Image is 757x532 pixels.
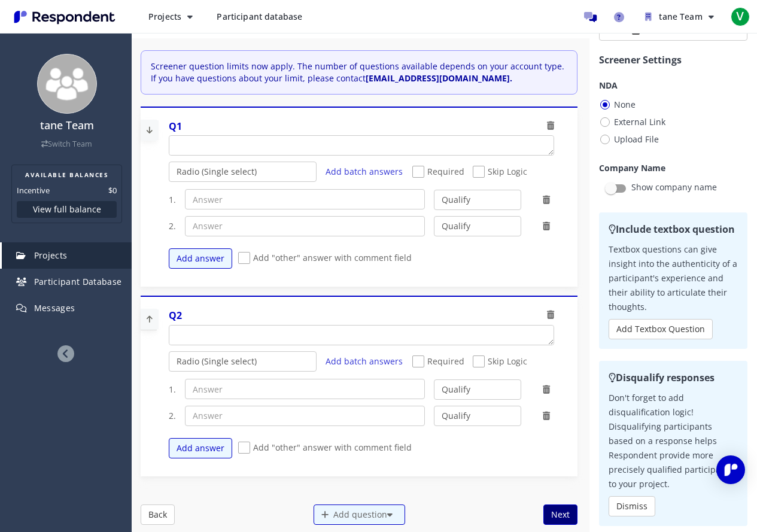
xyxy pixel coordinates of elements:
[10,7,120,27] img: Respondent
[728,6,752,28] button: V
[609,319,713,339] button: Add Textbox Question
[412,166,464,180] span: Required
[326,355,403,367] span: Add batch answers
[578,5,602,29] a: Message participants
[599,98,636,112] span: None
[238,252,412,266] span: Add "other" answer with comment field
[609,222,738,236] h2: Include textbox question
[543,504,577,525] button: Next
[217,11,302,22] span: Participant database
[169,326,554,345] textarea: Which of the following categories best describes your firm's total assets under management (AUM)?
[599,53,747,67] h1: Screener Settings
[11,165,122,223] section: Balance summary
[412,355,464,370] span: Required
[34,250,68,261] span: Projects
[473,355,527,370] span: Skip Logic
[731,7,750,26] span: V
[139,6,202,28] button: Projects
[609,496,655,516] button: Dismiss
[326,166,403,178] a: Add batch answers
[599,132,659,147] span: Upload File
[8,120,126,132] h4: tane Team
[185,216,425,236] input: Answer
[17,201,117,218] button: View full balance
[609,242,738,314] p: Textbox questions can give insight into the authenticity of a participant's experience and their ...
[185,379,425,399] input: Answer
[41,139,92,149] a: Switch Team
[169,248,232,269] button: Add answer
[169,438,232,458] button: Add answer
[238,442,412,456] span: Add "other" answer with comment field
[609,391,738,491] p: Don't forget to add disqualification logic! Disqualifying participants based on a response helps ...
[169,120,182,133] div: Q1
[326,355,403,367] a: Add batch answers
[151,60,570,84] p: Screener question limits now apply. The number of questions available depends on your account typ...
[169,384,176,396] span: 1.
[314,504,405,525] div: Add question
[185,189,425,209] input: Answer
[599,115,665,129] span: External Link
[716,455,745,484] div: Open Intercom Messenger
[599,79,747,92] h1: NDA
[169,410,176,422] span: 2.
[148,11,181,22] span: Projects
[34,302,75,314] span: Messages
[169,309,182,323] div: Q2
[366,72,512,84] strong: [EMAIL_ADDRESS][DOMAIN_NAME].
[326,166,403,177] span: Add batch answers
[169,194,176,206] span: 1.
[169,136,554,155] textarea: Which of the following categories best describes your firm's total assets under management (AUM)?
[636,6,723,28] button: tane Team
[599,162,747,174] h1: Company Name
[609,370,738,385] h2: Disqualify responses
[108,184,117,196] dd: $0
[17,170,117,180] h2: AVAILABLE BALANCES
[141,504,175,525] button: Back
[37,54,97,114] img: team_avatar_256.png
[185,406,425,426] input: Answer
[607,5,631,29] a: Help and support
[17,184,50,196] dt: Incentive
[659,11,702,22] span: tane Team
[207,6,312,28] a: Participant database
[34,276,122,287] span: Participant Database
[631,180,717,194] p: Show company name
[473,166,527,180] span: Skip Logic
[169,220,176,232] span: 2.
